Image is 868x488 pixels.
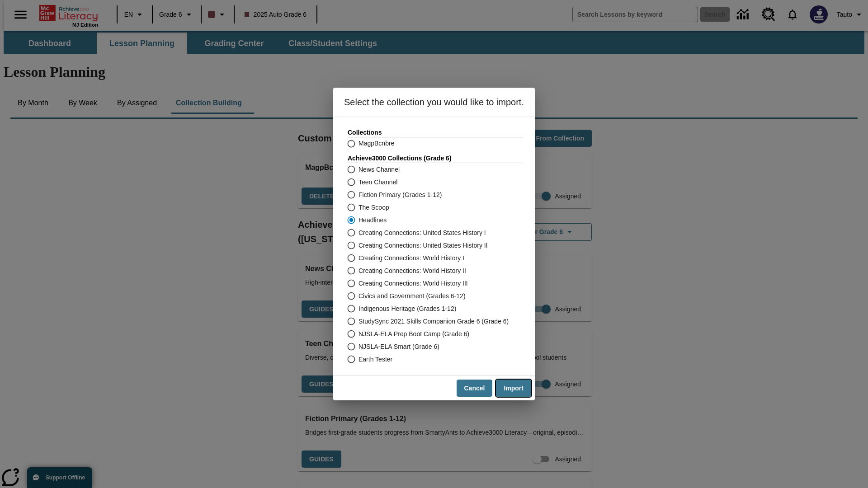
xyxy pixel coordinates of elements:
[359,304,456,314] span: Indigenous Heritage (Grades 1-12)
[359,139,394,148] span: MagpBcnbre
[359,165,400,174] span: News Channel
[496,380,531,397] button: Import
[359,317,509,326] span: StudySync 2021 Skills Companion Grade 6 (Grade 6)
[457,380,493,397] button: Cancel
[359,367,425,377] span: Civics and Government
[359,203,389,212] span: The Scoop
[348,128,523,137] h3: Collections
[359,190,442,200] span: Fiction Primary (Grades 1-12)
[359,355,392,364] span: Earth Tester
[333,88,535,117] h6: Select the collection you would like to import.
[359,342,439,352] span: NJSLA-ELA Smart (Grade 6)
[359,216,387,225] span: Headlines
[348,154,523,163] h3: Achieve3000 Collections (Grade 6 )
[359,228,486,238] span: Creating Connections: United States History I
[359,329,469,339] span: NJSLA-ELA Prep Boot Camp (Grade 6)
[359,253,464,263] span: Creating Connections: World History I
[359,279,468,288] span: Creating Connections: World History III
[359,241,488,250] span: Creating Connections: United States History II
[359,291,466,301] span: Civics and Government (Grades 6-12)
[359,266,466,276] span: Creating Connections: World History II
[359,178,397,187] span: Teen Channel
